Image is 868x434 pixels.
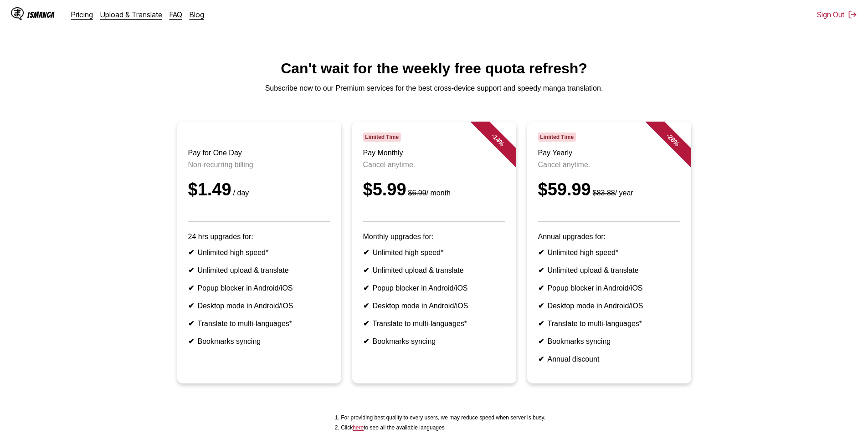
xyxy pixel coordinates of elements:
[363,266,505,275] li: Unlimited upload & translate
[593,189,615,197] s: $83.88
[538,133,576,142] span: Limited Time
[538,266,544,274] b: ✔
[353,424,364,431] a: Available languages
[591,189,633,197] small: / year
[538,302,544,310] b: ✔
[363,337,369,345] b: ✔
[11,7,24,20] img: IsManga Logo
[817,10,857,19] button: Sign Out
[188,301,330,310] li: Desktop mode in Android/iOS
[538,233,680,241] p: Annual upgrades for:
[71,10,93,19] a: Pricing
[363,284,505,292] li: Popup blocker in Android/iOS
[408,189,426,197] s: $6.99
[538,355,544,363] b: ✔
[363,301,505,310] li: Desktop mode in Android/iOS
[363,249,369,256] b: ✔
[188,320,194,327] b: ✔
[538,249,544,256] b: ✔
[7,84,861,92] p: Subscribe now to our Premium services for the best cross-device support and speedy manga translat...
[341,414,545,421] li: For providing best quality to every users, we may reduce speed when server is busy.
[363,319,505,328] li: Translate to multi-languages*
[470,112,525,167] div: - 14 %
[363,233,505,241] p: Monthly upgrades for:
[363,149,505,157] h3: Pay Monthly
[538,355,680,363] li: Annual discount
[363,284,369,292] b: ✔
[188,161,330,169] p: Non-recurring billing
[188,233,330,241] p: 24 hrs upgrades for:
[538,319,680,328] li: Translate to multi-languages*
[538,320,544,327] b: ✔
[538,284,680,292] li: Popup blocker in Android/iOS
[406,189,451,197] small: / month
[341,424,545,431] li: Click to see all the available languages
[188,266,330,275] li: Unlimited upload & translate
[11,7,71,22] a: IsManga LogoIsManga
[363,161,505,169] p: Cancel anytime.
[188,302,194,310] b: ✔
[538,161,680,169] p: Cancel anytime.
[363,248,505,257] li: Unlimited high speed*
[188,249,194,256] b: ✔
[538,337,544,345] b: ✔
[188,266,194,274] b: ✔
[7,60,861,77] h1: Can't wait for the weekly free quota refresh?
[231,189,249,197] small: / day
[363,133,401,142] span: Limited Time
[169,10,182,19] a: FAQ
[645,112,700,167] div: - 28 %
[188,284,330,292] li: Popup blocker in Android/iOS
[27,10,55,19] div: IsManga
[538,284,544,292] b: ✔
[538,180,680,199] div: $59.99
[538,266,680,275] li: Unlimited upload & translate
[538,149,680,157] h3: Pay Yearly
[188,337,194,345] b: ✔
[188,284,194,292] b: ✔
[363,180,505,199] div: $5.99
[538,337,680,346] li: Bookmarks syncing
[190,10,204,19] a: Blog
[363,337,505,346] li: Bookmarks syncing
[188,248,330,257] li: Unlimited high speed*
[363,320,369,327] b: ✔
[538,301,680,310] li: Desktop mode in Android/iOS
[188,337,330,346] li: Bookmarks syncing
[188,180,330,199] div: $1.49
[188,319,330,328] li: Translate to multi-languages*
[188,149,330,157] h3: Pay for One Day
[363,266,369,274] b: ✔
[100,10,162,19] a: Upload & Translate
[538,248,680,257] li: Unlimited high speed*
[848,10,857,19] img: Sign out
[363,302,369,310] b: ✔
